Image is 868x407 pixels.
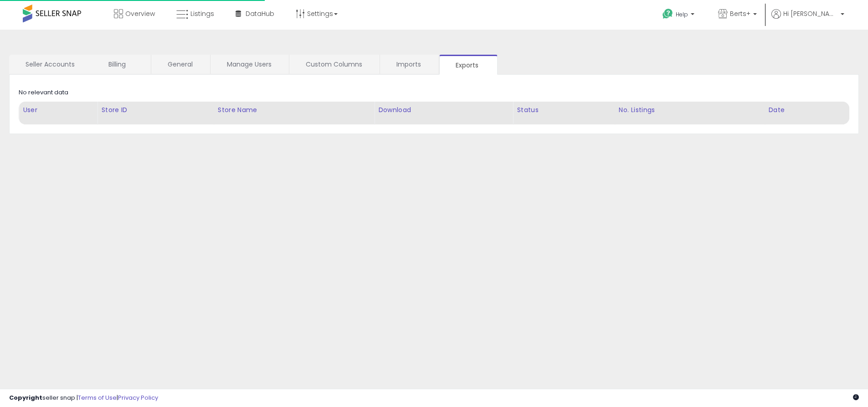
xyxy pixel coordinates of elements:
a: Manage Users [211,55,288,74]
span: Listings [190,9,214,18]
a: Privacy Policy [118,393,158,402]
span: Help [676,10,688,18]
span: Overview [125,9,155,18]
div: Status [517,105,611,115]
div: seller snap | | [9,394,158,402]
div: No relevant data [19,88,68,97]
a: Help [655,1,704,30]
i: Get Help [662,8,673,20]
a: General [151,55,209,74]
a: Imports [380,55,438,74]
span: Hi [PERSON_NAME] [783,9,838,18]
strong: Copyright [9,393,42,402]
div: No. Listings [619,105,761,115]
a: Terms of Use [78,393,117,402]
span: DataHub [246,9,274,18]
a: Custom Columns [289,55,379,74]
span: Berts+ [730,9,750,18]
a: Seller Accounts [9,55,91,74]
div: User [23,105,93,115]
div: Store Name [218,105,370,115]
a: Exports [439,55,498,75]
div: Store ID [101,105,210,115]
div: Date [769,105,845,115]
a: Hi [PERSON_NAME] [771,9,844,30]
div: Download [378,105,509,115]
a: Billing [92,55,150,74]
